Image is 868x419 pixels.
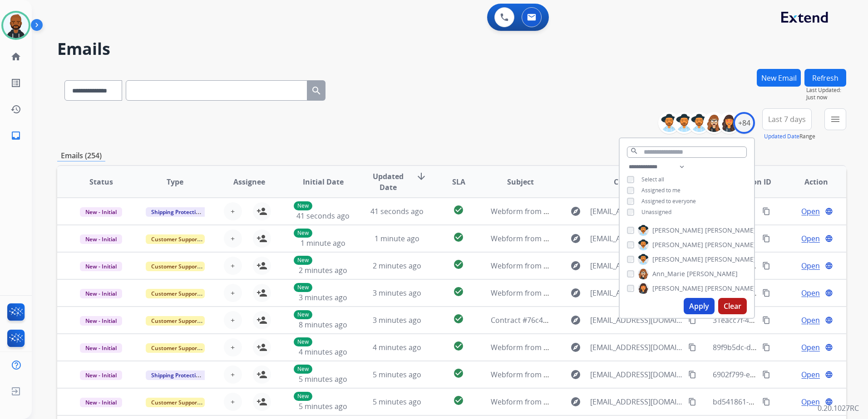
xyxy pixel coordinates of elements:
mat-icon: content_copy [762,370,770,379]
mat-icon: content_copy [762,343,770,351]
span: 3 minutes ago [373,288,421,298]
span: Range [764,132,815,140]
button: + [224,365,242,384]
span: Ann_Marie [652,269,685,278]
mat-icon: check_circle [453,395,464,406]
span: Assignee [233,176,265,187]
span: 6902f799-eb92-40cc-ae95-f41fbfc3d319 [713,370,845,380]
span: + [231,315,235,326]
mat-icon: list_alt [10,78,21,88]
span: [PERSON_NAME] [705,240,756,249]
span: [EMAIL_ADDRESS][DOMAIN_NAME] [590,396,683,407]
mat-icon: person_add [256,396,267,407]
span: 3 minutes ago [299,292,347,302]
mat-icon: explore [570,369,581,380]
mat-icon: check_circle [453,232,464,243]
span: Customer [614,176,649,187]
button: + [224,311,242,329]
mat-icon: person_add [256,342,267,353]
span: Customer Support [146,316,205,326]
span: Shipping Protection [146,207,208,217]
mat-icon: home [10,51,21,62]
span: 8 minutes ago [299,320,347,330]
button: + [224,284,242,302]
div: +84 [733,112,755,134]
mat-icon: content_copy [688,316,696,324]
span: + [231,369,235,380]
mat-icon: person_add [256,260,267,271]
mat-icon: explore [570,260,581,271]
span: [PERSON_NAME] [705,226,756,235]
mat-icon: check_circle [453,259,464,270]
span: Subject [507,176,534,187]
mat-icon: arrow_downward [416,171,427,182]
th: Action [772,166,846,198]
span: [PERSON_NAME] [652,240,703,249]
span: Customer Support [146,343,205,353]
span: Webform from [EMAIL_ADDRESS][DOMAIN_NAME] on [DATE] [491,288,696,298]
span: [EMAIL_ADDRESS][DOMAIN_NAME] [590,315,683,326]
span: Select all [641,175,664,183]
span: Open [801,396,820,407]
mat-icon: explore [570,342,581,353]
mat-icon: person_add [256,206,267,217]
span: New - Initial [80,316,122,326]
span: [PERSON_NAME] [687,269,738,278]
span: SLA [452,176,465,187]
mat-icon: language [825,207,833,215]
span: [EMAIL_ADDRESS][DOMAIN_NAME] [590,369,683,380]
mat-icon: search [630,147,638,155]
span: Open [801,233,820,244]
p: 0.20.1027RC [818,403,859,414]
span: 3 minutes ago [373,315,421,325]
span: [PERSON_NAME] [652,226,703,235]
button: Apply [684,298,715,314]
img: avatar [3,13,29,38]
mat-icon: language [825,316,833,324]
span: [EMAIL_ADDRESS][DOMAIN_NAME] [590,342,683,353]
span: Webform from [EMAIL_ADDRESS][DOMAIN_NAME] on [DATE] [491,397,696,407]
span: Webform from [EMAIL_ADDRESS][DOMAIN_NAME] on [DATE] [491,234,696,244]
span: + [231,233,235,244]
p: New [294,337,312,346]
span: New - Initial [80,289,122,298]
button: Refresh [804,69,846,87]
span: 5 minutes ago [373,370,421,380]
button: + [224,202,242,220]
span: 5 minutes ago [299,401,347,411]
mat-icon: check_circle [453,286,464,297]
mat-icon: content_copy [688,343,696,351]
span: Open [801,287,820,298]
mat-icon: inbox [10,130,21,141]
mat-icon: language [825,234,833,243]
span: Unassigned [641,208,671,216]
mat-icon: content_copy [762,207,770,215]
span: + [231,287,235,298]
span: 1 minute ago [375,234,419,244]
span: Webform from [EMAIL_ADDRESS][DOMAIN_NAME] on [DATE] [491,370,696,380]
mat-icon: explore [570,233,581,244]
span: + [231,342,235,353]
span: 31eacc7f-4d82-4f57-9807-f45ac7fabe76 [713,315,845,325]
span: Customer Support [146,234,205,244]
p: New [294,201,312,210]
span: 41 seconds ago [370,206,424,216]
button: Clear [718,298,747,314]
button: + [224,229,242,248]
p: New [294,229,312,238]
span: [EMAIL_ADDRESS][DOMAIN_NAME] [590,233,683,244]
mat-icon: explore [570,206,581,217]
mat-icon: content_copy [688,370,696,379]
mat-icon: check_circle [453,313,464,324]
p: New [294,310,312,319]
mat-icon: person_add [256,233,267,244]
p: New [294,256,312,265]
span: 4 minutes ago [373,342,421,352]
mat-icon: history [10,104,21,115]
h2: Emails [57,40,846,58]
span: [EMAIL_ADDRESS][DOMAIN_NAME] [590,260,683,271]
mat-icon: explore [570,287,581,298]
span: 2 minutes ago [373,261,421,271]
span: Last 7 days [768,117,806,121]
span: Just now [806,94,846,101]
